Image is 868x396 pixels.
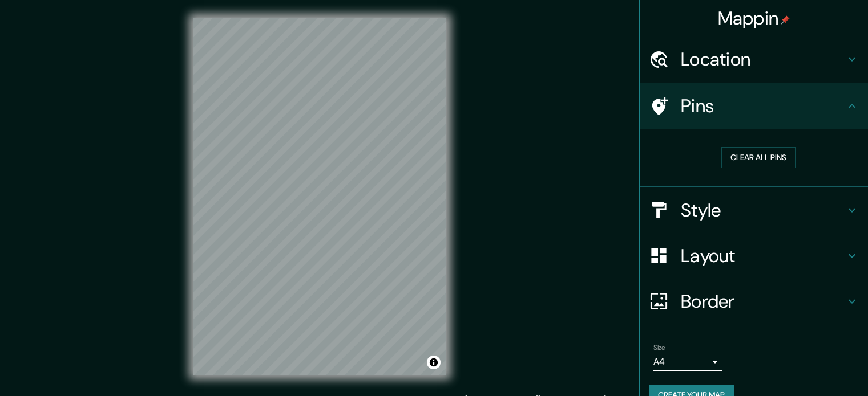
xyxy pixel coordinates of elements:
[766,352,855,383] iframe: Help widget launcher
[721,147,796,168] button: Clear all pins
[640,233,868,279] div: Layout
[640,187,868,233] div: Style
[681,199,845,222] h4: Style
[193,18,446,375] canvas: Map
[427,356,441,369] button: Toggle attribution
[640,36,868,82] div: Location
[681,48,845,71] h4: Location
[640,279,868,324] div: Border
[653,353,722,371] div: A4
[681,244,845,267] h4: Layout
[718,7,790,30] h4: Mappin
[781,15,790,25] img: pin-icon.png
[640,83,868,129] div: Pins
[681,95,845,117] h4: Pins
[653,342,665,352] label: Size
[681,290,845,313] h4: Border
